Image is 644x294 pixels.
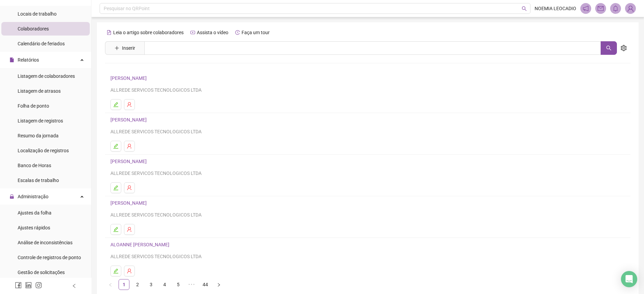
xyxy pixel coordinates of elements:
[18,133,59,138] span: Resumo da jornada
[18,178,59,183] span: Escalas de trabalho
[242,30,270,35] span: Faça um tour
[35,282,42,289] span: instagram
[113,143,119,149] span: edit
[583,5,589,12] span: notification
[522,6,527,11] span: search
[18,194,48,199] span: Administração
[115,46,119,50] span: plus
[113,185,119,190] span: edit
[110,75,149,81] a: [PERSON_NAME]
[107,30,111,35] span: file-text
[612,5,619,12] span: bell
[625,3,636,14] img: 89156
[127,102,132,107] span: user-delete
[197,30,228,35] span: Assista o vídeo
[18,57,39,63] span: Relatórios
[9,194,14,199] span: lock
[110,86,625,94] div: ALLREDE SERVICOS TECNOLOGICOS LTDA
[110,169,625,177] div: ALLREDE SERVICOS TECNOLOGICOS LTDA
[146,279,157,290] li: 3
[18,103,49,109] span: Folha de ponto
[18,118,63,123] span: Listagem de registros
[110,128,625,135] div: ALLREDE SERVICOS TECNOLOGICOS LTDA
[110,253,625,260] div: ALLREDE SERVICOS TECNOLOGICOS LTDA
[113,102,119,107] span: edit
[119,279,129,290] a: 1
[173,279,183,290] a: 5
[18,270,65,275] span: Gestão de solicitações
[110,242,171,247] a: ALOANNE [PERSON_NAME]
[598,5,604,12] span: mail
[190,30,195,35] span: youtube
[159,279,170,290] li: 4
[200,279,211,290] li: 44
[213,279,224,290] button: right
[235,30,240,35] span: history
[132,279,143,290] a: 2
[110,117,149,122] a: [PERSON_NAME]
[186,279,197,290] li: 5 próximas páginas
[18,11,57,17] span: Locais de trabalho
[535,5,576,12] span: NOEMIA LEOCADIO
[108,283,112,287] span: left
[113,30,184,35] span: Leia o artigo sobre colaboradores
[186,279,197,290] span: •••
[109,43,141,53] button: Inserir
[18,26,49,31] span: Colaboradores
[110,211,625,219] div: ALLREDE SERVICOS TECNOLOGICOS LTDA
[18,88,61,94] span: Listagem de atrasos
[132,279,143,290] li: 2
[606,45,611,51] span: search
[18,255,81,260] span: Controle de registros de ponto
[621,271,637,287] div: Open Intercom Messenger
[25,282,32,289] span: linkedin
[18,225,50,230] span: Ajustes rápidos
[72,284,77,288] span: left
[105,279,116,290] li: Página anterior
[113,268,119,274] span: edit
[127,185,132,190] span: user-delete
[18,240,72,245] span: Análise de inconsistências
[173,279,184,290] li: 5
[18,73,75,79] span: Listagem de colaboradores
[18,210,51,216] span: Ajustes da folha
[127,268,132,274] span: user-delete
[105,279,116,290] button: left
[217,283,221,287] span: right
[621,45,627,51] span: setting
[110,200,149,206] a: [PERSON_NAME]
[15,282,22,289] span: facebook
[110,159,149,164] a: [PERSON_NAME]
[127,143,132,149] span: user-delete
[127,227,132,232] span: user-delete
[9,58,14,62] span: file
[18,163,51,168] span: Banco de Horas
[146,279,156,290] a: 3
[119,279,129,290] li: 1
[160,279,170,290] a: 4
[200,279,210,290] a: 44
[18,41,65,46] span: Calendário de feriados
[122,44,135,52] span: Inserir
[18,148,69,153] span: Localização de registros
[213,279,224,290] li: Próxima página
[113,227,119,232] span: edit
